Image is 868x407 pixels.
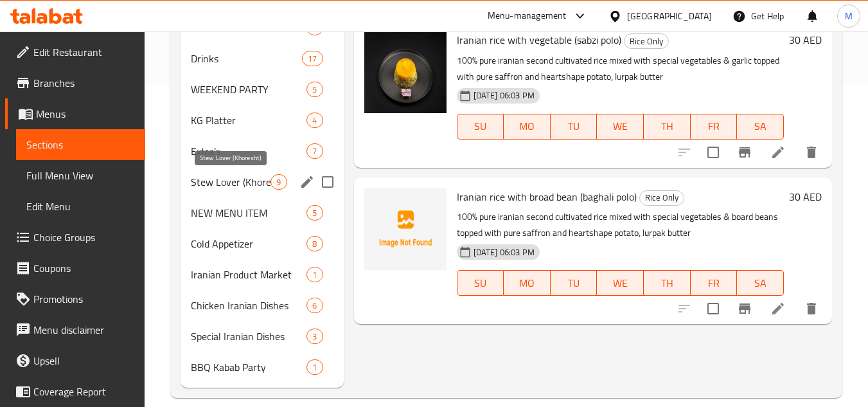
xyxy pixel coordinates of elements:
[306,82,323,97] div: items
[789,188,822,206] h6: 30 AED
[33,384,135,399] span: Coverage Report
[691,270,738,296] button: FR
[191,359,306,375] span: BBQ Kabab Party
[696,274,732,293] span: FR
[789,31,822,49] h6: 30 AED
[181,197,343,228] div: NEW MENU ITEM5
[302,51,323,66] div: items
[624,34,668,49] span: Rice Only
[303,53,322,65] span: 17
[181,228,343,259] div: Cold Appetizer8
[649,117,686,136] span: TH
[468,89,540,102] span: [DATE] 06:03 PM
[191,205,306,221] span: NEW MENU ITEM
[602,274,639,293] span: WE
[306,329,323,344] div: items
[556,274,592,293] span: TU
[26,137,135,152] span: Sections
[191,267,306,282] span: Iranian Product Market
[5,37,145,68] a: Edit Restaurant
[5,68,145,98] a: Branches
[457,187,637,206] span: Iranian rice with broad bean (baghali polo)
[5,222,145,253] a: Choice Groups
[33,353,135,368] span: Upsell
[742,117,779,136] span: SA
[5,345,145,376] a: Upsell
[191,298,306,313] span: Chicken Iranian Dishes
[26,199,135,214] span: Edit Menu
[307,330,322,343] span: 3
[845,9,853,23] span: M
[457,270,504,296] button: SU
[742,274,779,293] span: SA
[307,361,322,374] span: 1
[504,114,551,140] button: MO
[307,114,322,127] span: 4
[364,188,447,270] img: Iranian rice with broad bean (baghali polo)
[191,82,306,97] span: WEEKEND PARTY
[796,137,827,168] button: delete
[457,30,621,50] span: Iranian rice with vegetable (sabzi polo)
[737,114,784,140] button: SA
[307,300,322,312] span: 6
[191,236,306,251] span: Cold Appetizer
[307,207,322,219] span: 5
[306,359,323,375] div: items
[181,136,343,167] div: Extra's7
[364,31,447,113] img: Iranian rice with vegetable (sabzi polo)
[191,143,306,159] span: Extra's
[181,74,343,105] div: WEEKEND PARTY5
[644,270,691,296] button: TH
[644,114,691,140] button: TH
[306,236,323,251] div: items
[297,172,317,192] button: edit
[5,376,145,407] a: Coverage Report
[770,145,786,160] a: Edit menu item
[181,167,343,197] div: Stew Lover (Khoresht)9edit
[26,168,135,183] span: Full Menu View
[191,113,306,128] div: KG Platter
[627,9,712,23] div: [GEOGRAPHIC_DATA]
[306,143,323,159] div: items
[181,321,343,352] div: Special Iranian Dishes3
[509,117,545,136] span: MO
[463,117,499,136] span: SU
[191,51,302,66] span: Drinks
[307,145,322,158] span: 7
[700,295,727,322] span: Select to update
[191,174,270,190] span: Stew Lover (Khoresht)
[307,238,322,250] span: 8
[181,352,343,383] div: BBQ Kabab Party1
[5,253,145,284] a: Coupons
[640,190,684,205] span: Rice Only
[729,137,760,168] button: Branch-specific-item
[5,314,145,345] a: Menu disclaimer
[5,98,145,129] a: Menus
[33,291,135,307] span: Promotions
[770,301,786,316] a: Edit menu item
[5,284,145,314] a: Promotions
[729,293,760,324] button: Branch-specific-item
[181,43,343,74] div: Drinks17
[16,191,145,222] a: Edit Menu
[597,270,644,296] button: WE
[16,160,145,191] a: Full Menu View
[33,44,135,60] span: Edit Restaurant
[191,329,306,344] div: Special Iranian Dishes
[33,230,135,245] span: Choice Groups
[307,84,322,96] span: 5
[639,190,684,206] div: Rice Only
[33,260,135,276] span: Coupons
[33,322,135,338] span: Menu disclaimer
[457,209,784,241] p: 100% pure iranian second cultivated rice mixed with special vegetables & board beans topped with ...
[306,113,323,128] div: items
[306,298,323,313] div: items
[488,8,567,24] div: Menu-management
[796,293,827,324] button: delete
[306,267,323,282] div: items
